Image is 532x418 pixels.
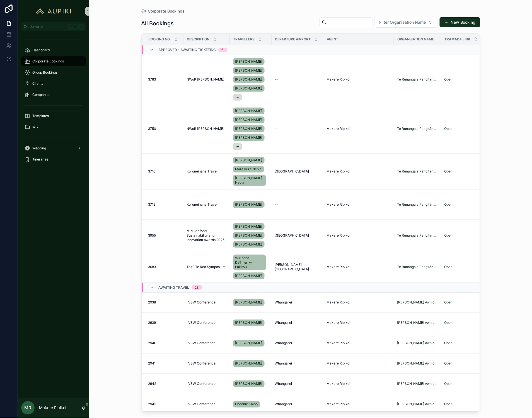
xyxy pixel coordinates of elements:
a: 2942 [148,382,180,386]
span: [PERSON_NAME] [235,341,262,346]
a: MPI Seafood Sustainability and Innovation Awards 2025 [187,229,226,242]
span: Makere Ripikoi [327,127,350,131]
span: Corporate Bookings [148,8,185,14]
span: IIVSW Conference [187,402,216,407]
span: [PERSON_NAME] [235,274,262,278]
a: Open [444,202,480,207]
a: Wirihana DeThierry-Lukitau[PERSON_NAME] [233,254,268,280]
a: NWoR [PERSON_NAME] [187,77,226,82]
span: Booking No. [149,37,171,42]
a: [PERSON_NAME] [233,200,268,209]
span: [PERSON_NAME] [235,224,262,229]
span: Corporate Bookings [32,59,64,64]
a: IIVSW Conference [187,321,226,325]
p: Makere Ripikoi [39,405,66,411]
a: [PERSON_NAME] [233,67,265,74]
a: NWoR [PERSON_NAME] [187,127,226,131]
span: 3783 [148,77,156,82]
a: [PERSON_NAME] Awhiowhio o Otangarei Trust [397,321,438,325]
a: Dashboard [21,45,86,55]
span: Dashboard [32,48,50,52]
span: [PERSON_NAME] [235,86,262,91]
a: Whangarei [275,300,320,305]
a: [PERSON_NAME] [233,116,265,123]
a: Open [444,233,453,237]
span: IIVSW Conference [187,361,216,366]
a: Wedding [21,143,86,153]
a: [PERSON_NAME] Awhiowhio o Otangarei Trust [397,300,438,305]
a: Clients [21,79,86,89]
a: [PERSON_NAME] [233,85,265,92]
span: 3683 [148,265,156,269]
a: Te Runanga a Rangitāne o Wairau [397,233,438,238]
a: [PERSON_NAME] [233,299,265,306]
a: Corporate Bookings [141,8,185,14]
a: [PERSON_NAME] [233,381,265,387]
span: MR [25,405,32,411]
a: [PERSON_NAME] Awhiowhio o Otangarei Trust [397,361,438,366]
a: Te Runanga a Rangitāne o Wairau [397,202,438,207]
a: Makere Ripikoi [327,265,391,269]
a: Open [444,341,480,346]
a: Makere Ripikoi [327,361,391,366]
a: Makere Ripikoi [327,169,391,174]
a: Open [444,321,453,325]
span: Organisation Name [398,37,434,42]
a: [PERSON_NAME]Mareikura Nepia[PERSON_NAME] Nepia [233,156,268,187]
a: [PERSON_NAME] [233,340,265,347]
a: Whangarei [275,341,320,346]
span: [PERSON_NAME] [235,382,262,386]
span: [PERSON_NAME] [235,158,262,162]
a: IIVSW Conference [187,341,226,346]
a: 2943 [148,402,180,407]
span: IIVSW Conference [187,382,216,386]
a: [PERSON_NAME] [233,157,265,164]
a: [PERSON_NAME] [233,134,265,141]
a: Open [444,300,453,305]
span: [PERSON_NAME] Awhiowhio o Otangarei Trust [397,402,438,407]
a: Makere Ripikoi [327,402,391,407]
a: [PERSON_NAME] [233,319,268,327]
span: 2938 [148,300,156,305]
a: [PERSON_NAME] [233,298,268,307]
button: Jump to...CtrlK [21,22,86,31]
a: [PERSON_NAME] [233,232,265,239]
a: Mareikura Nepia [233,166,264,172]
a: Whangarei [275,402,320,407]
span: [PERSON_NAME] [235,77,262,82]
a: [PERSON_NAME] [233,320,265,326]
a: Whangarei [275,382,320,386]
a: [PERSON_NAME][GEOGRAPHIC_DATA] [275,263,320,271]
a: 2939 [148,321,180,325]
span: [PERSON_NAME] [235,59,262,64]
span: IIVSW Conference [187,341,216,346]
a: -- [275,202,320,207]
span: Te Runanga a Rangitāne o Wairau [397,77,438,82]
span: Phoenix Kaipo [235,402,258,407]
span: [PERSON_NAME] Awhiowhio o Otangarei Trust [397,382,438,386]
a: IIVSW Conference [187,361,226,366]
span: Makere Ripikoi [327,382,350,386]
a: Itineraries [21,154,86,164]
span: Jump to... [30,25,65,29]
span: Makere Ripikoi [327,265,350,269]
a: Te Runanga a Rangitāne o Wairau [397,127,438,131]
a: Corporate Bookings [21,56,86,66]
span: 2940 [148,341,157,346]
span: [PERSON_NAME] [235,118,262,122]
a: [PERSON_NAME] [233,201,265,208]
span: Approved - Awaiting ticketing [159,48,216,52]
span: 3710 [148,169,156,174]
span: Group Bookings [32,70,57,75]
a: -- [275,77,320,82]
span: K [79,25,83,29]
a: [PERSON_NAME] [233,76,265,83]
a: Te Runanga a Rangitāne o Wairau [397,169,438,174]
a: [PERSON_NAME] [233,223,265,230]
a: Open [444,233,480,238]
